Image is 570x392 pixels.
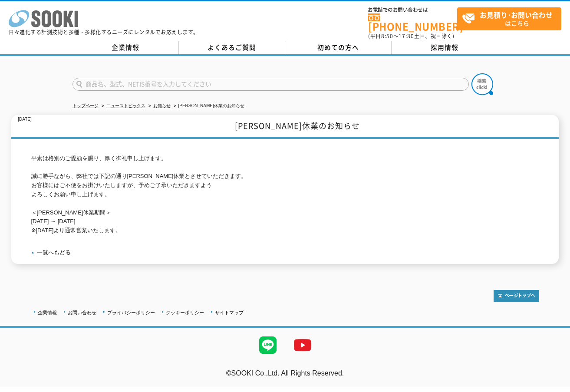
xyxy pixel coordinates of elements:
a: 企業情報 [72,41,179,54]
span: 17:30 [399,32,414,40]
span: はこちら [462,8,561,30]
p: 平素は格別のご愛顧を賜り、厚く御礼申し上げます。 誠に勝手ながら、弊社では下記の通り[PERSON_NAME]休業とさせていただきます。 お客様にはご不便をお掛けいたしますが、予めご了承いただき... [31,154,539,235]
img: btn_search.png [471,73,493,95]
a: 採用情報 [392,41,498,54]
a: 企業情報 [38,310,57,315]
input: 商品名、型式、NETIS番号を入力してください [72,78,469,91]
a: お知らせ [153,103,171,108]
strong: お見積り･お問い合わせ [480,10,553,20]
span: お電話でのお問い合わせは [368,7,457,13]
a: クッキーポリシー [166,310,204,315]
a: [PHONE_NUMBER] [368,13,457,31]
a: トップページ [72,103,99,108]
a: プライバシーポリシー [107,310,155,315]
li: [PERSON_NAME]休業のお知らせ [172,102,244,111]
a: お問い合わせ [68,310,96,315]
h1: [PERSON_NAME]休業のお知らせ [11,115,558,139]
a: 初めての方へ [285,41,392,54]
p: [DATE] [18,115,31,124]
img: YouTube [285,328,320,362]
span: (平日 ～ 土日、祝日除く) [368,32,454,40]
span: 8:50 [381,32,393,40]
img: LINE [250,328,285,362]
img: トップページへ [494,290,539,302]
span: 初めての方へ [317,43,359,52]
a: テストMail [537,378,570,385]
a: お見積り･お問い合わせはこちら [457,7,561,30]
a: サイトマップ [215,310,244,315]
a: ニューストピックス [106,103,145,108]
p: 日々進化する計測技術と多種・多様化するニーズにレンタルでお応えします。 [9,30,199,35]
a: 一覧へもどる [37,249,71,256]
a: よくあるご質問 [179,41,285,54]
